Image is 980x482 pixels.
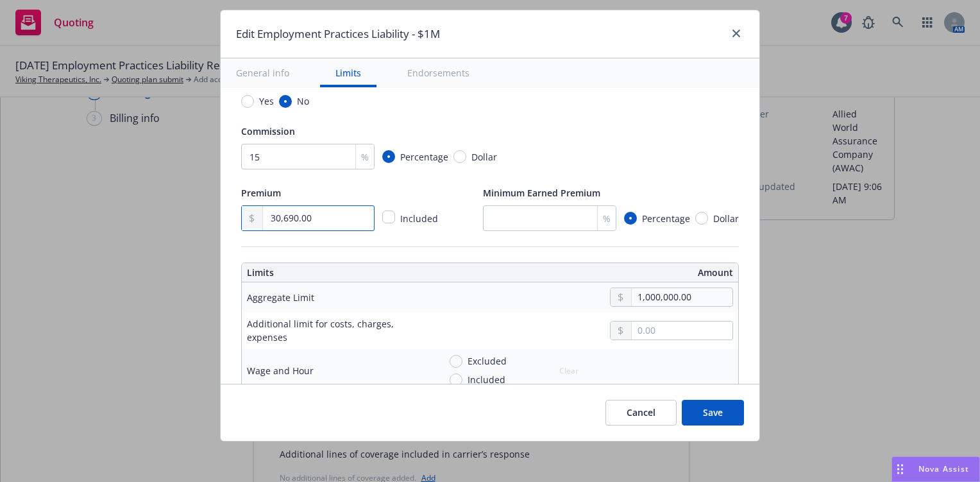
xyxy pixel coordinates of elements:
button: Save [682,400,744,426]
div: Aggregate Limit [247,291,314,304]
span: Yes [259,94,274,108]
input: Excluded [450,355,462,368]
input: 0.00 [632,288,732,306]
input: Percentage [624,212,637,225]
div: Wage and Hour [247,364,314,377]
span: Premium [241,187,281,199]
input: Percentage [382,150,395,163]
span: Dollar [471,150,497,164]
span: Dollar [713,212,739,225]
input: Yes [241,95,254,108]
input: No [279,95,292,108]
span: Included [468,373,505,386]
span: Included [400,212,438,225]
span: Minimum Earned Premium [483,187,600,199]
th: Limits [242,263,441,282]
span: % [603,212,611,225]
input: 0.00 [263,206,374,230]
th: Amount [495,263,738,282]
h1: Edit Employment Practices Liability - $1M [236,26,440,42]
div: Additional limit for costs, charges, expenses [247,317,429,344]
input: Included [450,374,462,386]
span: % [361,150,369,164]
a: close [729,26,744,41]
span: Commission [241,125,295,137]
button: Nova Assist [891,456,980,482]
span: Percentage [642,212,690,225]
button: Endorsements [392,58,485,87]
div: Drag to move [892,457,908,481]
input: Dollar [695,212,708,225]
button: General info [221,58,305,87]
input: 0.00 [632,322,732,340]
button: Cancel [605,400,677,426]
input: Dollar [453,150,466,163]
button: Limits [320,58,376,87]
span: Percentage [400,150,448,164]
span: Nova Assist [918,463,969,474]
span: Excluded [468,354,507,368]
span: No [297,94,309,108]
